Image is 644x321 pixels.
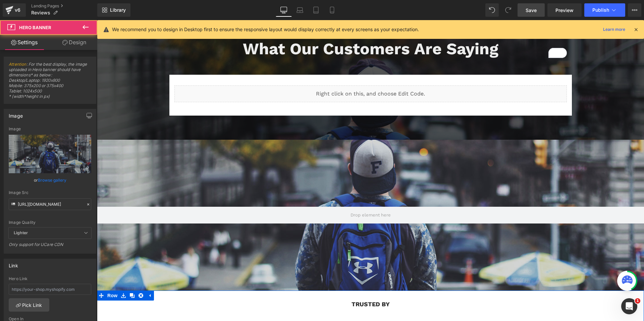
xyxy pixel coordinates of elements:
[14,230,28,235] b: Lighter
[9,276,91,281] div: Hero Link
[635,298,640,304] span: 1
[9,298,49,312] a: Pick Link
[9,198,91,210] input: Link
[31,3,97,9] a: Landing Pages
[592,7,609,13] span: Publish
[50,35,99,50] a: Design
[97,20,644,321] iframe: To enrich screen reader interactions, please activate Accessibility in Grammarly extension settings
[485,3,499,17] button: Undo
[621,298,637,314] iframe: Intercom live chat
[584,3,625,17] button: Publish
[3,3,26,17] a: v6
[9,284,91,295] input: https://your-shop.myshopify.com
[555,7,574,14] span: Preview
[9,127,91,131] div: Image
[9,177,91,184] div: or
[9,62,91,104] span: : For the best display, the image uploaded in Hero banner should have dimensions* as below: Deskt...
[308,3,324,17] a: Tablet
[97,3,130,17] a: New Library
[9,220,91,225] div: Image Quality
[276,3,292,17] a: Desktop
[526,7,537,14] span: Save
[31,10,50,15] span: Reviews
[501,3,515,17] button: Redo
[38,174,66,186] a: Browse gallery
[112,26,419,33] p: We recommend you to design in Desktop first to ensure the responsive layout would display correct...
[9,242,91,252] div: Only support for UCare CDN
[9,62,26,67] a: Attention
[13,6,22,14] div: v6
[110,7,126,13] span: Library
[292,3,308,17] a: Laptop
[19,25,51,30] span: Hero Banner
[628,3,641,17] button: More
[9,259,18,268] div: Link
[547,3,582,17] a: Preview
[9,109,23,119] div: Image
[600,25,628,34] a: Learn more
[9,190,91,195] div: Image Src
[324,3,340,17] a: Mobile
